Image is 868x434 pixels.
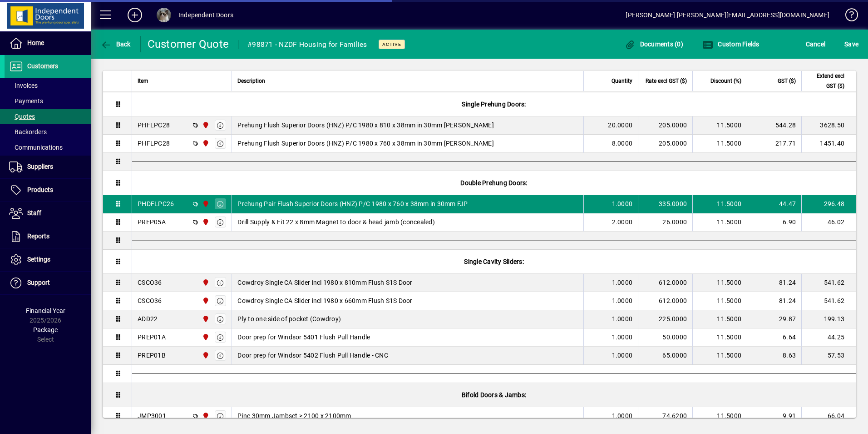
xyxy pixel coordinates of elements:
span: S [844,40,848,48]
div: Double Prehung Doors: [132,171,856,195]
span: Christchurch [200,296,210,306]
td: 57.53 [801,347,856,365]
td: 44.47 [747,195,801,213]
a: Payments [5,93,91,109]
span: Christchurch [200,278,210,288]
span: ave [844,37,858,51]
div: Independent Doors [178,8,233,22]
span: Documents (0) [624,40,683,48]
span: Christchurch [200,199,210,209]
button: Cancel [804,36,828,52]
a: Staff [5,202,91,225]
div: PREP01B [138,351,166,360]
span: Custom Fields [702,40,759,48]
td: 541.62 [801,274,856,292]
div: ADD22 [138,314,158,323]
td: 11.5000 [692,195,747,213]
td: 296.48 [801,195,856,213]
span: Christchurch [200,350,210,360]
div: PHDFLPC26 [138,199,174,208]
div: Bifold Doors & Jambs: [132,383,856,407]
span: 1.0000 [612,278,633,287]
td: 46.02 [801,213,856,232]
div: Single Prehung Doors: [132,92,856,116]
div: Single Cavity Sliders: [132,250,856,273]
div: 65.0000 [644,351,687,360]
button: Profile [149,7,178,23]
span: Door prep for Windsor 5401 Flush Pull Handle [237,333,370,342]
span: Christchurch [200,138,210,148]
span: Cowdroy Single CA Slider incl 1980 x 810mm Flush S1S Door [237,278,412,287]
td: 11.5000 [692,213,747,232]
div: Customer Quote [148,37,229,51]
div: 205.0000 [644,121,687,130]
td: 199.13 [801,310,856,328]
span: Discount (%) [710,76,741,86]
span: Invoices [9,82,38,89]
td: 11.5000 [692,310,747,328]
div: 26.0000 [644,217,687,227]
span: 1.0000 [612,199,633,208]
span: 1.0000 [612,411,633,420]
td: 81.24 [747,274,801,292]
a: Products [5,179,91,202]
div: [PERSON_NAME] [PERSON_NAME][EMAIL_ADDRESS][DOMAIN_NAME] [626,8,829,22]
div: JMP3001 [138,411,166,420]
a: Quotes [5,109,91,124]
td: 11.5000 [692,135,747,153]
td: 11.5000 [692,347,747,365]
div: 74.6200 [644,411,687,420]
div: 50.0000 [644,333,687,342]
td: 11.5000 [692,407,747,425]
div: PREP05A [138,217,166,227]
span: 1.0000 [612,314,633,323]
div: 612.0000 [644,278,687,287]
div: PREP01A [138,333,166,342]
button: Add [120,7,149,23]
span: Prehung Pair Flush Superior Doors (HNZ) P/C 1980 x 760 x 38mm in 30mm FJP [237,199,468,208]
span: Settings [27,256,50,263]
span: Rate excl GST ($) [646,76,687,86]
span: Cancel [806,37,826,51]
div: 612.0000 [644,296,687,305]
td: 6.90 [747,213,801,232]
td: 66.04 [801,407,856,425]
a: Invoices [5,78,91,93]
td: 11.5000 [692,292,747,310]
button: Documents (0) [622,36,686,52]
span: 1.0000 [612,351,633,360]
td: 1451.40 [801,135,856,153]
a: Suppliers [5,156,91,178]
div: #98871 - NZDF Housing for Families [247,37,367,52]
td: 11.5000 [692,116,747,135]
td: 9.91 [747,407,801,425]
td: 541.62 [801,292,856,310]
td: 3628.50 [801,116,856,135]
span: Support [27,279,50,286]
span: Christchurch [200,411,210,421]
span: Active [382,41,401,47]
span: Cowdroy Single CA Slider incl 1980 x 660mm Flush S1S Door [237,296,412,305]
span: Quotes [9,113,35,120]
div: 335.0000 [644,199,687,208]
div: CSCO36 [138,296,162,305]
span: Item [138,76,148,86]
td: 81.24 [747,292,801,310]
span: Customers [27,62,58,70]
td: 217.71 [747,135,801,153]
span: Backorders [9,128,47,136]
span: Package [33,326,58,333]
span: 2.0000 [612,217,633,227]
app-page-header-button: Back [91,36,141,52]
span: Quantity [612,76,632,86]
span: Ply to one side of pocket (Cowdroy) [237,314,341,323]
span: Christchurch [200,217,210,227]
div: 225.0000 [644,314,687,323]
span: Products [27,186,53,193]
td: 44.25 [801,328,856,347]
span: Christchurch [200,332,210,342]
span: Christchurch [200,120,210,130]
td: 11.5000 [692,328,747,347]
span: Extend excl GST ($) [807,71,844,91]
span: Pine 30mm Jambset > 2100 x 2100mm [237,411,351,420]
